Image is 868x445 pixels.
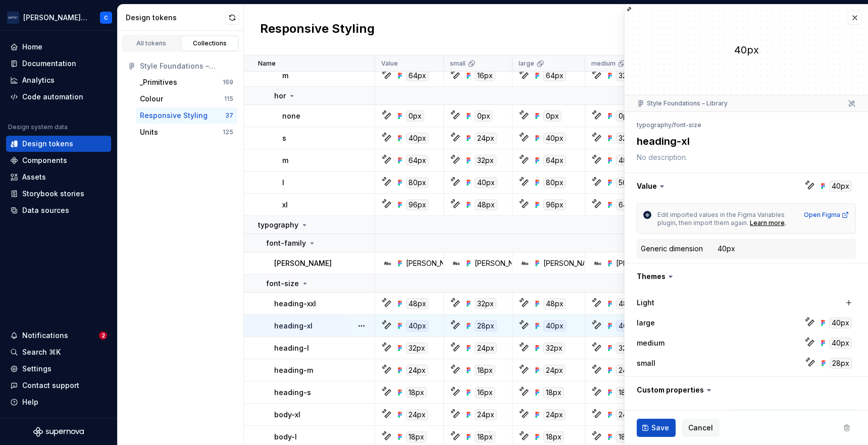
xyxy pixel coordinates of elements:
p: [PERSON_NAME] [274,258,332,268]
p: heading-m [274,365,313,375]
div: 0px [616,110,634,122]
div: 40px [625,43,868,57]
p: heading-s [274,387,311,398]
a: Home [6,39,111,55]
div: [PERSON_NAME] [543,258,600,268]
p: heading-xl [274,321,313,331]
div: 40px [543,320,566,331]
div: Documentation [22,59,76,69]
div: 64px [543,155,566,166]
div: 48px [475,199,497,210]
div: Notifications [22,330,68,341]
div: 115 [224,95,233,103]
div: 56px [616,177,638,188]
label: Light [637,298,654,308]
p: body-xl [274,410,300,420]
div: 24px [406,409,428,420]
p: small [450,60,466,68]
div: 0px [543,110,561,122]
a: Data sources [6,202,111,218]
div: 40px [475,177,497,188]
p: heading-xxl [274,299,316,309]
p: heading-l [274,343,309,353]
button: Units125 [136,124,237,140]
a: Analytics [6,72,111,88]
p: font-size [266,279,299,289]
div: 48px [406,298,429,309]
div: 24px [475,409,497,420]
li: font-size [674,121,701,129]
div: 40px [406,133,429,144]
p: hor [274,91,286,101]
span: . [785,219,786,227]
div: 32px [616,133,638,144]
p: medium [591,60,616,68]
div: 37 [225,112,233,120]
button: Notifications2 [6,327,111,344]
div: All tokens [126,39,177,47]
div: Components [22,155,67,165]
div: 32px [616,343,638,354]
div: 24px [616,409,638,420]
div: 18px [475,431,495,442]
div: Design system data [8,123,68,131]
p: Value [381,60,398,68]
div: Learn more [750,219,785,227]
div: Units [140,127,158,137]
div: 28px [475,320,497,331]
button: Cancel [682,419,720,437]
a: Storybook stories [6,186,111,202]
div: 40px [543,133,566,144]
div: 16px [475,70,495,81]
p: m [282,71,288,81]
div: 18px [543,431,564,442]
div: 64px [406,155,429,166]
button: Help [6,394,111,410]
div: 18px [475,365,495,376]
div: Code automation [22,92,83,102]
div: [PERSON_NAME] Airlines [23,13,88,23]
a: Open Figma [804,211,849,219]
div: Assets [22,172,46,182]
div: 48px [616,155,639,166]
div: 16px [475,387,495,398]
div: 32px [475,155,496,166]
p: body-l [274,432,297,442]
p: Name [258,60,276,68]
div: 24px [543,409,566,420]
div: 24px [616,365,638,376]
span: Cancel [688,423,713,433]
div: 24px [543,365,566,376]
p: font-family [266,238,306,248]
div: 80px [406,177,429,188]
div: 64px [406,70,429,81]
p: m [282,155,288,165]
a: Design tokens [6,136,111,152]
div: 80px [543,177,566,188]
div: 24px [475,133,497,144]
div: 169 [223,78,233,86]
div: 28px [830,358,852,369]
a: Settings [6,361,111,377]
div: Colour [140,94,163,104]
div: Generic dimension [641,244,703,254]
svg: Supernova Logo [33,427,84,437]
button: Colour115 [136,91,237,107]
div: Design tokens [126,13,225,23]
span: Edit imported values in the Figma Variables plugin, then import them again. [657,211,786,227]
li: typography [637,121,672,129]
a: Assets [6,169,111,185]
a: Responsive Styling37 [136,107,237,124]
li: / [672,121,674,129]
div: C [104,14,108,22]
div: 24px [475,343,497,354]
div: 64px [543,70,566,81]
div: 0px [406,110,424,122]
div: Contact support [22,380,79,391]
div: 18px [406,387,427,398]
div: 18px [616,431,637,442]
div: [PERSON_NAME] [406,258,463,268]
div: Style Foundations – Library [637,99,728,107]
h2: Responsive Styling [260,21,375,39]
